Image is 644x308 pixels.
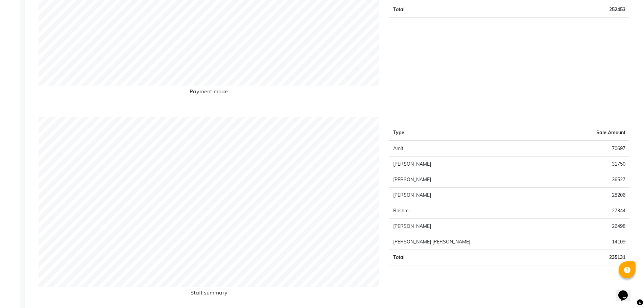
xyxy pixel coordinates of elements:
[389,125,556,141] th: Type
[389,203,556,219] td: Rashmi
[556,234,629,250] td: 14109
[556,141,629,157] td: 70697
[556,219,629,234] td: 26498
[39,289,379,299] h6: Staff summary
[389,172,556,188] td: [PERSON_NAME]
[556,157,629,172] td: 31750
[389,234,556,250] td: [PERSON_NAME] [PERSON_NAME]
[389,219,556,234] td: [PERSON_NAME]
[556,250,629,265] td: 235131
[389,2,517,18] td: Total
[556,203,629,219] td: 27344
[556,188,629,203] td: 28206
[616,281,637,301] iframe: chat widget
[389,188,556,203] td: [PERSON_NAME]
[39,88,379,97] h6: Payment mode
[389,141,556,157] td: Amit
[556,125,629,141] th: Sale Amount
[556,172,629,188] td: 36527
[517,2,629,18] td: 252453
[389,250,556,265] td: Total
[389,157,556,172] td: [PERSON_NAME]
